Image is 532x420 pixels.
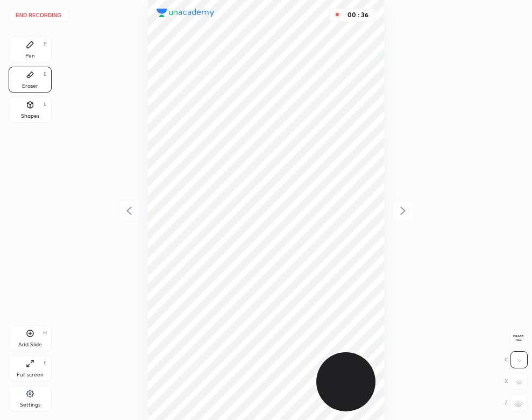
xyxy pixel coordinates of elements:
[22,83,38,89] div: Eraser
[20,402,40,408] div: Settings
[17,372,44,378] div: Full screen
[25,53,35,59] div: Pen
[505,351,528,368] div: C
[44,102,47,107] div: L
[505,373,528,390] div: X
[43,330,47,336] div: H
[21,113,39,119] div: Shapes
[44,41,47,47] div: P
[157,9,215,17] img: logo.38c385cc.svg
[18,342,42,347] div: Add Slide
[510,334,527,342] span: Erase all
[44,360,47,366] div: F
[44,72,47,77] div: E
[345,11,371,19] div: 00 : 36
[505,394,527,411] div: Z
[9,9,68,22] button: End recording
